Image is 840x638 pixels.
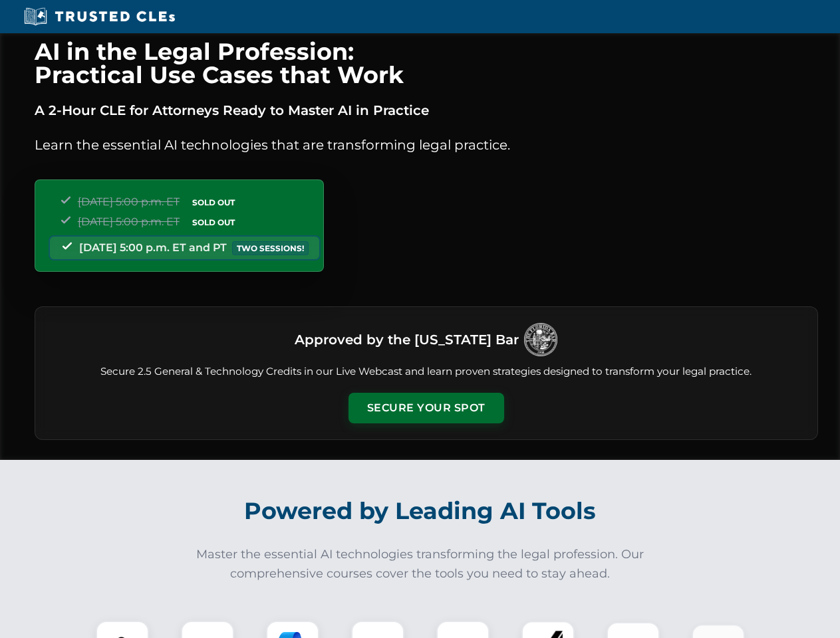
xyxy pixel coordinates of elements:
button: Secure Your Spot [349,393,504,423]
h1: AI in the Legal Profession: Practical Use Cases that Work [35,40,818,86]
span: SOLD OUT [188,195,239,209]
p: Learn the essential AI technologies that are transforming legal practice. [35,134,818,156]
span: [DATE] 5:00 p.m. ET [78,195,180,208]
h2: Powered by Leading AI Tools [52,488,789,534]
img: Logo [524,323,557,356]
p: Secure 2.5 General & Technology Credits in our Live Webcast and learn proven strategies designed ... [51,364,801,379]
span: [DATE] 5:00 p.m. ET [78,215,180,228]
img: Trusted CLEs [20,7,179,27]
h3: Approved by the [US_STATE] Bar [295,328,519,352]
p: Master the essential AI technologies transforming the legal profession. Our comprehensive courses... [188,545,653,584]
span: SOLD OUT [188,215,239,229]
p: A 2-Hour CLE for Attorneys Ready to Master AI in Practice [35,100,818,121]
